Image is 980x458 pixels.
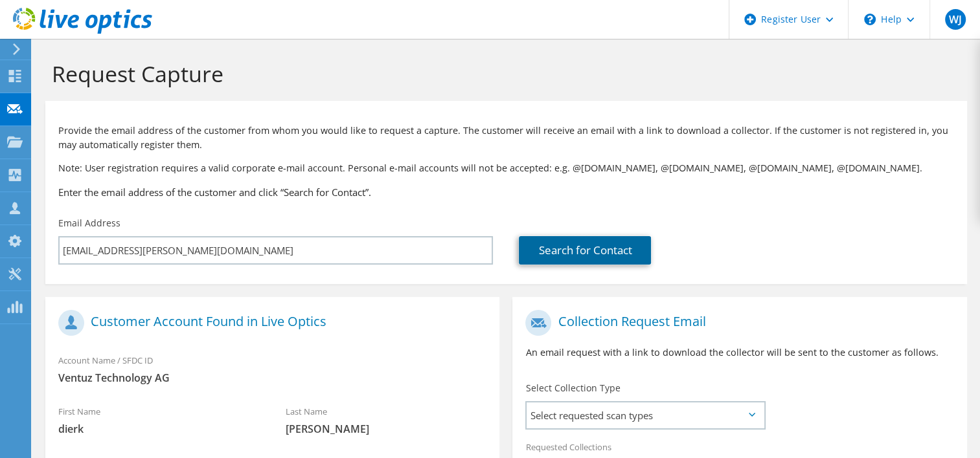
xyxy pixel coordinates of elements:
[58,124,954,152] p: Provide the email address of the customer from whom you would like to request a capture. The cust...
[45,398,273,442] div: First Name
[525,382,620,395] label: Select Collection Type
[45,347,499,391] div: Account Name / SFDC ID
[58,422,260,436] span: dierk
[58,310,480,336] h1: Customer Account Found in Live Optics
[525,345,953,360] p: An email request with a link to download the collector will be sent to the customer as follows.
[58,371,486,385] span: Ventuz Technology AG
[945,9,966,30] span: WJ
[58,185,954,199] h3: Enter the email address of the customer and click “Search for Contact”.
[864,14,876,25] svg: \n
[52,60,954,87] h1: Request Capture
[58,161,954,175] p: Note: User registration requires a valid corporate e-mail account. Personal e-mail accounts will ...
[519,236,651,265] a: Search for Contact
[525,310,947,336] h1: Collection Request Email
[286,422,487,436] span: [PERSON_NAME]
[527,402,763,428] span: Select requested scan types
[58,217,120,230] label: Email Address
[273,398,500,442] div: Last Name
